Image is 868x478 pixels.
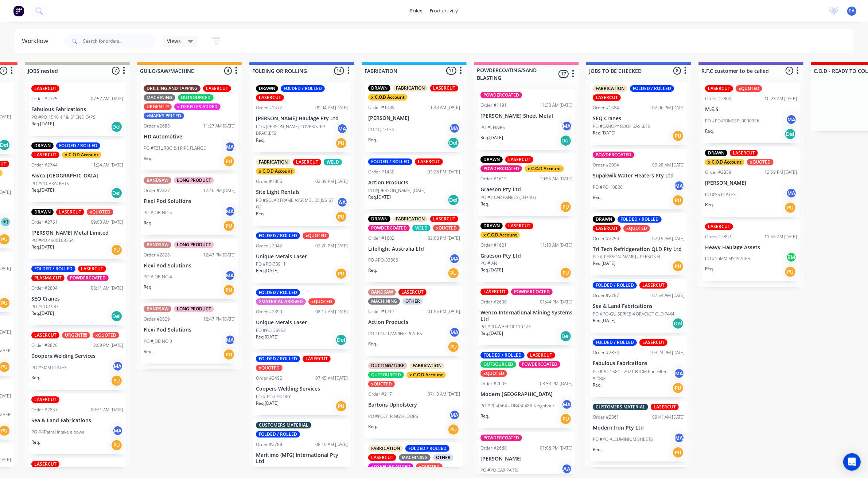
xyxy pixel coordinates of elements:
[111,310,122,322] div: Del
[480,253,572,259] p: Graeson Pty Ltd
[225,206,236,217] div: MA
[174,242,214,248] div: LONG PRODUCT
[393,85,428,91] div: FABRICATION
[540,242,572,248] div: 11:10 AM [DATE]
[730,150,758,156] div: LASERCUT
[256,137,265,144] p: Req.
[31,85,59,92] div: LASERCUT
[335,137,347,149] div: PU
[593,123,650,130] p: PO #CANOPY ROOF BASKETS
[31,152,59,158] div: LASERCUT
[705,159,744,165] div: x C.O.D Account
[705,201,714,208] p: Req.
[593,225,621,232] div: LASERCUT
[31,106,123,113] p: Fabulous Fabrications
[203,187,236,194] div: 12:46 PM [DATE]
[593,216,615,223] div: DRAWN
[480,299,507,305] div: Order #2600
[335,211,347,223] div: PU
[785,266,796,278] div: PU
[281,85,325,92] div: FOLDED / ROLLED
[652,105,685,111] div: 02:06 PM [DATE]
[144,177,171,184] div: BANDSAW
[480,102,507,109] div: Order #1191
[430,216,458,222] div: LASERCUT
[593,317,615,324] p: Req. [DATE]
[705,266,714,272] p: Req.
[593,282,637,289] div: FOLDED / ROLLED
[412,225,431,231] div: WELD
[253,82,351,152] div: DRAWNFOLDED / ROLLEDLASERCUTOrder #157209:04 AM [DATE][PERSON_NAME] Haulage Pty LtdPO #[PERSON_NA...
[480,242,507,248] div: Order #1621
[702,82,800,143] div: LASERCUTxQUOTEDOrder #280010:23 AM [DATE]M.E.SPO #PO-POMESPL0000356MAReq.Del
[430,85,458,91] div: LASERCUT
[398,289,427,295] div: LASERCUT
[590,213,688,276] div: DRAWNFOLDED / ROLLEDLASERCUTxQUOTEDOrder #275007:15 AM [DATE]Tri Tech Refridgeration QLD Pty LtdP...
[315,105,348,111] div: 09:04 AM [DATE]
[593,246,685,252] p: Tri Tech Refridgeration QLD Pty Ltd
[31,275,65,281] div: PLASMA CUT
[91,95,123,102] div: 07:57 AM [DATE]
[365,213,463,283] div: DRAWNFABRICATIONLASERCUTPOWDERCOATEDWELDxQUOTEDOrder #160202:08 PM [DATE]Lifeflight Australia Ltd...
[593,94,621,101] div: LASERCUT
[253,230,351,283] div: FOLDED / ROLLEDxQUOTEDOrder #204202:20 PM [DATE]Unique Metals LaserPO #PO-33911Req.[DATE]PU
[478,220,575,282] div: DRAWNLASERCUTx C.O.D AccountOrder #162111:10 AM [DATE]Graeson Pty LtdPO #IANReq.[DATE]PU
[141,174,238,235] div: BANDSAWLONG PRODUCTOrder #282712:46 PM [DATE]Flexi Pod SolutionsPO #JOB NO.5MAReq.PU
[223,284,235,296] div: PU
[478,349,575,428] div: FOLDED / ROLLEDLASERCUTOUTSOURCEDPOWDERCOATEDxQUOTEDOrder #260503:54 PM [DATE]Modern [GEOGRAPHIC_...
[480,223,503,229] div: DRAWN
[368,187,425,194] p: PO #[PERSON_NAME] [DATE]
[174,306,214,312] div: LONG PRODUCT
[560,135,572,146] div: Del
[449,327,460,338] div: MA
[630,85,674,92] div: FOLDED / ROLLED
[144,187,170,194] div: Order #2827
[31,285,58,291] div: Order #2804
[223,156,235,167] div: PU
[225,141,236,152] div: MA
[144,103,172,110] div: URGENT!!!!
[480,260,497,267] p: PO #IAN
[702,147,800,217] div: DRAWNLASERCUTx C.O.D AccountxQUOTEDOrder #283912:59 PM [DATE][PERSON_NAME]PO #SS PLATESMAReq.PU
[786,114,797,125] div: MA
[365,286,463,356] div: BANDSAWLASERCUTMACHININGOTHEROrder #171701:55 PM [DATE]Action ProductsPO #PO-CLAMPING PLATESMAReq.PU
[141,303,238,364] div: BANDSAWLONG PRODUCTOrder #282912:47 PM [DATE]Flexi Pod SolutionsPO #JOB NO.3MAReq.PU
[368,308,394,315] div: Order #1717
[174,177,214,184] div: LONG PRODUCT
[28,263,126,325] div: FOLDED / ROLLEDLASERCUTPLASMA CUTPOWDERCOATEDOrder #280408:11 AM [DATE]SEQ CranesPO #PO-1983Req.[...
[786,252,797,263] div: BM
[672,130,684,142] div: PU
[618,216,662,223] div: FOLDED / ROLLED
[31,342,58,349] div: Order #2820
[144,263,236,269] p: Flexi Pod Solutions
[560,201,572,213] div: PU
[428,235,460,242] div: 02:08 PM [DATE]
[144,284,152,290] p: Req.
[256,159,291,165] div: FABRICATION
[144,252,170,258] div: Order #2828
[324,159,342,165] div: WELD
[480,324,531,330] p: PO #PO-WBEPO0110223
[480,330,503,337] p: Req. [DATE]
[593,162,619,168] div: Order #2094
[428,308,460,315] div: 01:55 PM [DATE]
[480,289,509,295] div: LASERCUT
[256,94,284,101] div: LASERCUT
[31,332,59,338] div: LASERCUT
[593,303,685,309] p: Sea & Land Fabrications
[223,220,235,232] div: PU
[178,94,214,101] div: OUTSOURCED
[308,298,335,305] div: xQUOTED
[256,320,348,326] p: Unique Metals Laser
[256,178,282,185] div: Order #1806
[368,289,396,295] div: BANDSAW
[652,235,685,242] div: 07:15 AM [DATE]
[111,121,122,133] div: Del
[368,330,422,337] p: PO #PO-CLAMPING PLATES
[144,209,172,216] p: PO #JOB NO.5
[31,173,123,179] p: Favco [GEOGRAPHIC_DATA]
[144,274,172,280] p: PO #JOB NO.4
[480,194,536,201] p: PO #2 CAR PANELS (LH+RH)
[705,95,731,102] div: Order #2800
[67,275,109,281] div: POWDERCOATED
